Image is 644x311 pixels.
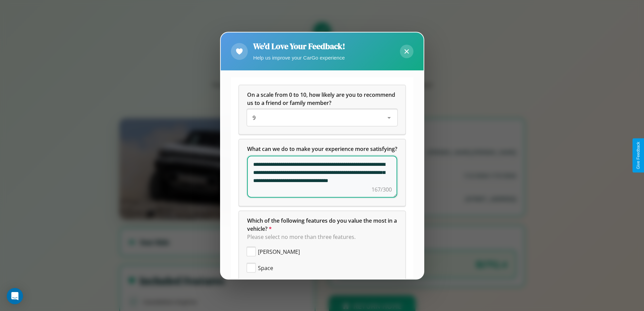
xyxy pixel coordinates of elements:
div: Open Intercom Messenger [7,288,23,304]
div: Give Feedback [636,142,641,169]
span: On a scale from 0 to 10, how likely are you to recommend us to a friend or family member? [247,91,397,107]
span: Please select no more than three features. [247,233,356,241]
div: On a scale from 0 to 10, how likely are you to recommend us to a friend or family member? [247,110,397,126]
span: Space [258,264,273,272]
span: Which of the following features do you value the most in a vehicle? [247,217,398,232]
div: 167/300 [372,185,392,194]
span: What can we do to make your experience more satisfying? [247,145,397,153]
div: On a scale from 0 to 10, how likely are you to recommend us to a friend or family member? [239,85,405,134]
span: 9 [253,114,256,121]
span: [PERSON_NAME] [258,248,300,256]
p: Help us improve your CarGo experience [253,53,345,62]
h5: On a scale from 0 to 10, how likely are you to recommend us to a friend or family member? [247,91,397,107]
h2: We'd Love Your Feedback! [253,41,345,52]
